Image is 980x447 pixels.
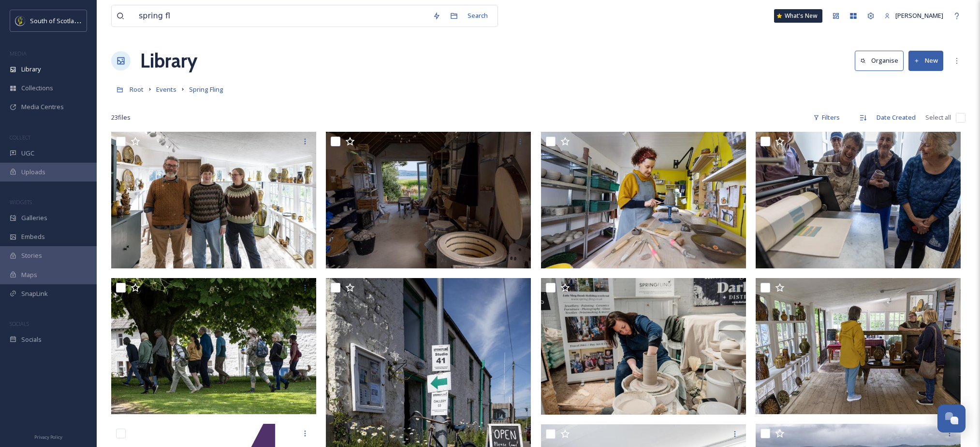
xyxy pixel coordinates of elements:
[111,132,316,268] img: SF_2024_102.jpg
[756,132,961,268] img: SF_2024_177.jpg
[879,6,948,25] a: [PERSON_NAME]
[541,132,746,268] img: IMG_5784.jpeg
[855,51,908,70] a: Organise
[140,46,197,75] a: Library
[855,51,904,70] button: Organise
[21,232,45,241] span: Embeds
[30,16,140,25] span: South of Scotland Destination Alliance
[21,270,37,279] span: Maps
[908,51,943,70] button: New
[541,278,746,415] img: 9. Clare Dawdry (2) - photo by Colin Tennant.jpg
[21,102,64,112] span: Media Centres
[10,198,32,206] span: WIDGETS
[756,278,961,414] img: 4. Fitch & McAndrew's SF studio - photo by Colin Tennant.jpg
[21,213,47,223] span: Galleries
[130,85,144,94] span: Root
[774,9,822,23] a: What's New
[808,108,845,127] div: Filters
[111,278,316,415] img: Spring Fling 2023 118.jpg
[895,11,943,20] span: [PERSON_NAME]
[134,5,428,27] input: Search your library
[925,113,951,122] span: Select all
[34,431,62,442] a: Privacy Policy
[10,320,29,327] span: SOCIALS
[872,108,921,127] div: Date Created
[34,434,62,440] span: Privacy Policy
[10,50,27,57] span: MEDIA
[156,84,176,95] a: Events
[21,335,42,344] span: Socials
[21,251,42,260] span: Stories
[937,405,965,433] button: Open Chat
[189,84,223,95] a: Spring Fling
[326,132,531,268] img: PHOTO-2024-05-27-09-18-04 (1).jpg
[15,16,25,26] img: images.jpeg
[156,85,176,94] span: Events
[463,6,493,25] div: Search
[21,289,48,298] span: SnapLink
[111,113,131,122] span: 23 file s
[189,85,223,94] span: Spring Fling
[10,134,30,141] span: COLLECT
[130,84,144,95] a: Root
[21,168,45,177] span: Uploads
[21,149,34,158] span: UGC
[21,84,53,93] span: Collections
[21,65,41,74] span: Library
